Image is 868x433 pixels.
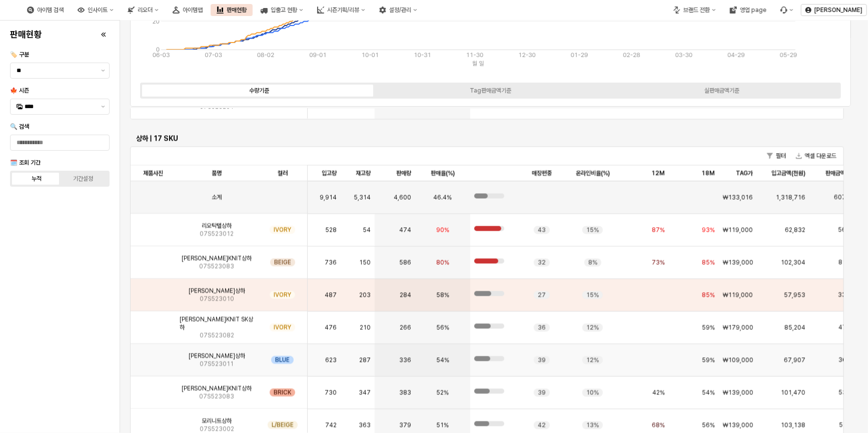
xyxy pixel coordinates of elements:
[167,4,209,16] button: 아이템맵
[771,170,805,178] span: 입고금액(천원)
[274,226,291,234] span: IVORY
[774,4,799,16] div: Menu item 6
[73,175,93,182] div: 기간설정
[436,356,449,364] span: 54%
[200,360,234,368] span: 07S523011
[255,4,309,16] button: 입출고 현황
[10,159,41,166] span: 🗓️ 조회 기간
[325,356,337,364] span: 623
[373,4,423,16] button: 설정/관리
[784,291,805,299] span: 57,953
[723,421,753,429] span: ₩139,000
[322,170,337,178] span: 입고량
[212,194,222,202] span: 소계
[436,324,449,332] span: 56%
[88,7,108,14] div: 인사이트
[667,4,722,16] button: 브랜드 전환
[325,291,337,299] span: 487
[272,421,294,429] span: L/BEIGE
[399,356,411,364] span: 336
[394,194,411,202] span: 4,600
[120,21,868,433] main: App Frame
[212,170,222,178] span: 품명
[199,263,234,271] span: 07S523083
[586,421,599,429] span: 13%
[839,421,859,429] span: 52,681
[724,4,772,16] button: 영업 page
[359,421,371,429] span: 363
[586,324,599,332] span: 12%
[436,226,449,234] span: 90%
[702,421,715,429] span: 56%
[278,170,288,178] span: 컬러
[781,259,805,267] span: 102,304
[538,291,546,299] span: 27
[311,4,371,16] button: 시즌기획/리뷰
[538,389,546,397] span: 39
[10,123,29,130] span: 🔍 검색
[784,324,805,332] span: 85,204
[532,170,552,178] span: 매장편중
[274,259,291,267] span: BEIGE
[736,170,753,178] span: TAG가
[97,99,109,114] button: 제안 사항 표시
[21,4,70,16] button: 아이템 검색
[10,51,29,58] span: 🏷️ 구분
[652,226,665,234] span: 87%
[838,389,859,397] span: 53,237
[776,194,805,202] span: 1,318,716
[325,421,337,429] span: 742
[702,324,715,332] span: 59%
[825,170,859,178] span: 판매금액(천원)
[200,295,234,303] span: 07S523010
[606,86,837,95] label: 실판매금액기준
[436,421,449,429] span: 51%
[359,291,371,299] span: 203
[183,7,203,14] div: 아이템맵
[396,170,411,178] span: 판매량
[320,194,337,202] span: 9,914
[651,170,665,178] span: 12M
[400,324,411,332] span: 266
[838,226,859,234] span: 56,406
[431,170,455,178] span: 판매율(%)
[14,174,60,183] label: 누적
[814,6,862,14] p: [PERSON_NAME]
[588,259,597,267] span: 8%
[838,259,859,267] span: 81,454
[37,7,64,14] div: 아이템 검색
[763,150,790,162] button: 필터
[586,356,599,364] span: 12%
[143,170,163,178] span: 제품사진
[586,226,599,234] span: 15%
[325,389,337,397] span: 730
[227,7,247,14] div: 판매현황
[781,389,805,397] span: 101,470
[399,389,411,397] span: 383
[399,421,411,429] span: 379
[538,324,546,332] span: 36
[538,421,546,429] span: 42
[723,194,753,202] span: ₩133,016
[470,87,511,94] div: Tag판매금액기준
[211,4,253,16] div: 판매현황
[327,7,359,14] div: 시즌기획/리뷰
[274,324,291,332] span: IVORY
[723,291,753,299] span: ₩119,000
[97,63,109,78] button: 제안 사항 표시
[701,170,715,178] span: 18M
[60,174,107,183] label: 기간설정
[723,259,753,267] span: ₩139,000
[652,259,665,267] span: 73%
[433,194,452,202] span: 46.4%
[136,134,838,143] h6: 상하 | 17 SKU
[72,4,120,16] button: 인사이트
[144,86,375,95] label: 수량기준
[652,421,665,429] span: 68%
[182,255,252,263] span: [PERSON_NAME]KNIT상하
